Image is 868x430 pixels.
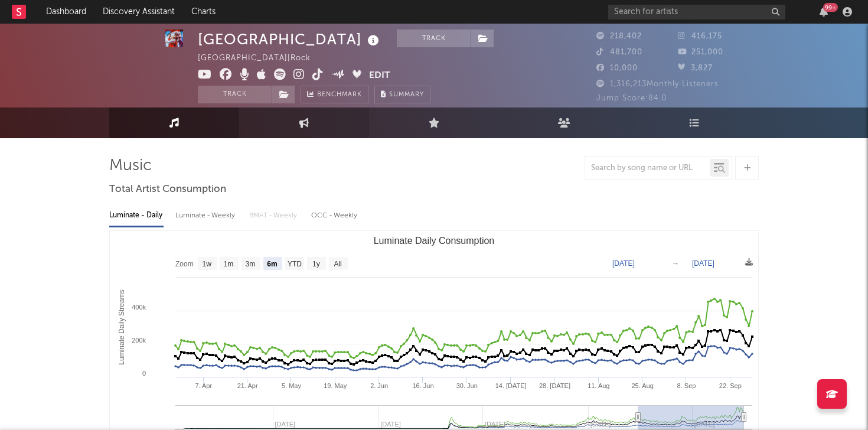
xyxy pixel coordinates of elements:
text: 16. Jun [412,382,433,389]
input: Search by song name or URL [585,164,710,173]
span: Jump Score: 84.0 [596,95,667,102]
span: Total Artist Consumption [109,183,226,197]
span: 481,700 [596,48,642,56]
span: Benchmark [317,88,362,102]
text: 3m [246,260,256,268]
span: 3,827 [678,64,713,72]
text: Luminate Daily Consumption [374,236,495,246]
text: 1w [203,260,212,268]
button: Track [198,86,272,103]
text: 7. Apr [195,382,212,389]
span: 1,316,213 Monthly Listeners [596,80,719,88]
button: 99+ [820,7,828,17]
span: 218,402 [596,32,642,40]
text: 30. Jun [456,382,478,389]
text: 8. Sep [677,382,696,389]
text: 22. Sep [719,382,742,389]
text: [DATE] [612,259,635,268]
text: 1y [312,260,320,268]
div: OCC - Weekly [311,206,358,226]
text: 2. Jun [370,382,388,389]
text: [DATE] [692,259,714,268]
text: 1m [224,260,234,268]
span: 416,175 [678,32,722,40]
text: 25. Aug [631,382,653,389]
div: Luminate - Daily [109,206,164,226]
div: Luminate - Weekly [175,206,237,226]
span: 10,000 [596,64,638,72]
text: Zoom [175,260,194,268]
a: Benchmark [301,86,368,103]
text: 21. Apr [237,382,258,389]
button: Summary [374,86,430,103]
button: Track [397,30,471,47]
text: Luminate Daily Streams [118,289,126,364]
text: 19. May [324,382,347,389]
text: 14. [DATE] [495,382,527,389]
span: Summary [389,92,424,98]
div: 99 + [823,3,838,12]
text: All [334,260,341,268]
text: 11. Aug [588,382,609,389]
input: Search for artists [608,5,785,19]
text: YTD [288,260,302,268]
span: 251,000 [678,48,723,56]
text: 28. [DATE] [539,382,570,389]
div: [GEOGRAPHIC_DATA] | Rock [198,51,324,66]
button: Edit [369,69,390,83]
text: 0 [142,370,146,377]
text: 400k [132,304,146,311]
div: [GEOGRAPHIC_DATA] [198,30,382,49]
text: 5. May [282,382,302,389]
text: → [672,259,679,268]
text: 200k [132,337,146,344]
text: 6m [267,260,277,268]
